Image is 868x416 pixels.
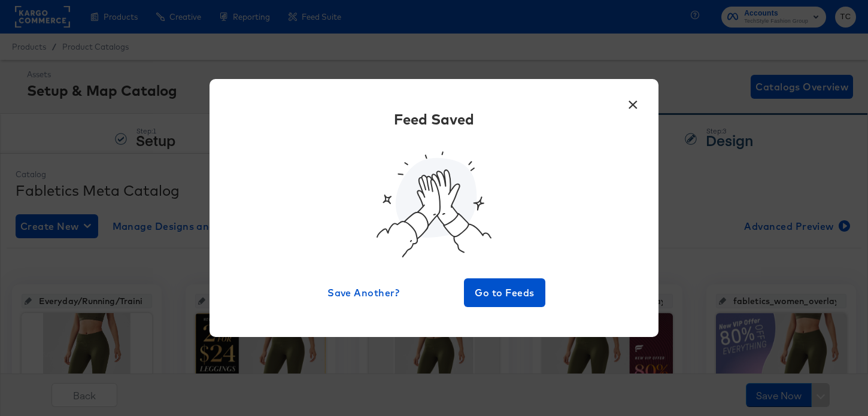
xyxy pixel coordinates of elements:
button: × [622,91,644,113]
div: Feed Saved [394,109,474,129]
button: Save Another? [323,278,404,307]
span: Save Another? [327,284,399,301]
button: Go to Feeds [464,278,545,307]
span: Go to Feeds [469,284,541,301]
